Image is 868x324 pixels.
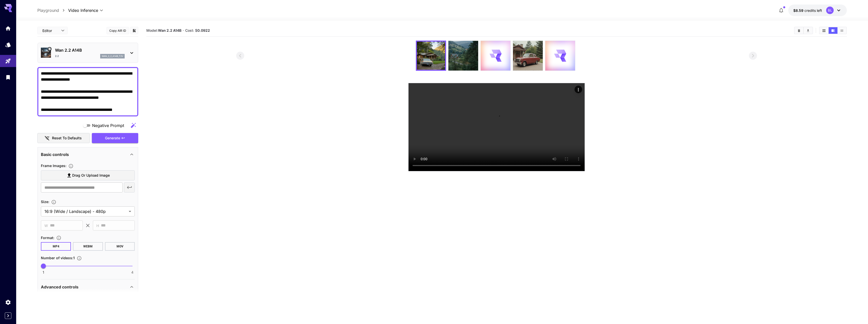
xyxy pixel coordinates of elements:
[44,208,127,214] span: 16:9 (Wide / Landscape) - 480p
[794,27,813,34] div: Clear AllDownload All
[41,45,135,60] div: Verified workingWan 2.2 A14B2.2wan_2_2_a14b_t2v
[41,170,135,181] label: Drag or upload image
[5,312,11,319] button: Expand sidebar
[837,27,846,34] button: Show media in list view
[5,74,11,80] div: Library
[820,27,828,34] button: Show media in grid view
[96,223,99,229] span: H
[37,133,90,143] button: Reset to defaults
[105,242,135,251] button: MOV
[44,223,48,229] span: W
[788,5,847,16] button: $8.59372BL
[55,54,59,58] p: 2.2
[41,164,66,168] span: Frame Images :
[513,41,543,71] img: 9Z9gy7sHUuumrAAAAAElFTkSuQmCC
[41,242,71,251] button: MP4
[5,42,11,48] div: Models
[105,135,120,141] span: Generate
[37,7,68,13] nav: breadcrumb
[575,86,582,93] div: Actions
[49,200,58,205] button: Adjust the dimensions of the generated image by specifying its width and height in pixels, or sel...
[804,27,812,34] button: Download All
[41,256,75,260] span: Number of videos : 1
[819,27,847,34] div: Show media in grid viewShow media in video viewShow media in list view
[5,299,11,305] div: Settings
[54,235,63,240] button: Choose the file format for the output video.
[804,8,822,13] span: credits left
[37,7,59,13] a: Playground
[66,164,75,169] button: Upload frame images.
[5,58,11,64] div: Playground
[826,7,834,14] div: BL
[131,270,133,275] span: 4
[41,284,78,290] p: Advanced controls
[106,27,129,34] button: Copy AIR ID
[75,256,84,261] button: Specify how many videos to generate in a single request. Each video generation will be charged se...
[41,151,69,157] p: Basic controls
[41,200,49,204] span: Size :
[448,41,478,71] img: Ah+ZBk27FkN1AAAAAElFTkSuQmCC
[72,172,110,179] span: Drag or upload image
[42,28,58,33] span: Editor
[5,25,11,31] div: Home
[48,47,52,51] button: Verified working
[132,27,137,34] button: Add to library
[183,27,184,34] p: ·
[417,42,445,70] img: wAkcSJNqcgxtAAAAABJRU5ErkJggg==
[102,54,123,58] p: wan_2_2_a14b_t2v
[73,242,103,251] button: WEBM
[92,122,124,128] span: Negative Prompt
[55,47,125,53] p: Wan 2.2 A14B
[185,28,210,33] span: Cost: $
[829,27,837,34] button: Show media in video view
[793,8,822,13] div: $8.59372
[795,27,803,34] button: Clear All
[41,281,135,293] div: Advanced controls
[793,8,804,13] span: $8.59
[43,270,44,275] span: 1
[92,133,138,143] button: Generate
[41,236,54,240] span: Format :
[68,7,98,13] span: Video Inference
[41,148,135,160] div: Basic controls
[158,28,181,33] b: Wan 2.2 A14B
[146,28,181,33] span: Model:
[197,28,210,33] b: 0.0922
